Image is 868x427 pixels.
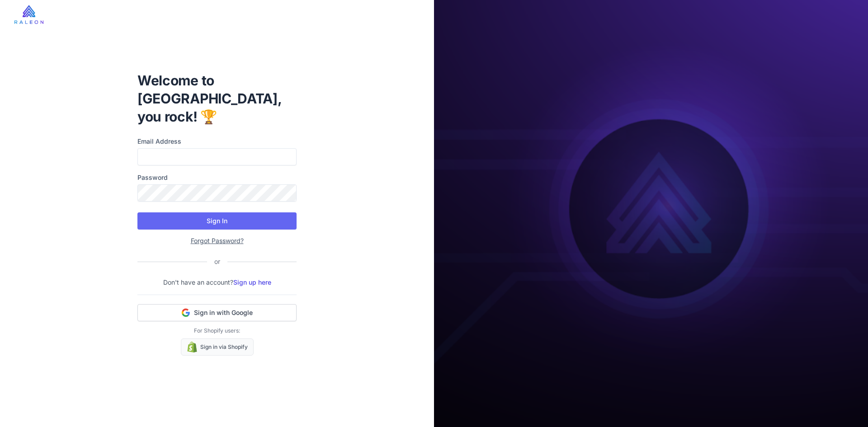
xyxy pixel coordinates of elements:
[137,277,297,287] p: Don't have an account?
[137,327,297,335] p: For Shopify users:
[137,304,297,321] button: Sign in with Google
[137,212,297,230] button: Sign In
[137,71,297,126] h1: Welcome to [GEOGRAPHIC_DATA], you rock! 🏆
[191,237,244,244] a: Forgot Password?
[207,257,227,267] div: or
[181,338,254,356] a: Sign in via Shopify
[137,173,297,183] label: Password
[14,5,43,24] img: raleon-logo-whitebg.9aac0268.jpg
[137,136,297,146] label: Email Address
[233,278,271,286] a: Sign up here
[194,308,253,317] span: Sign in with Google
